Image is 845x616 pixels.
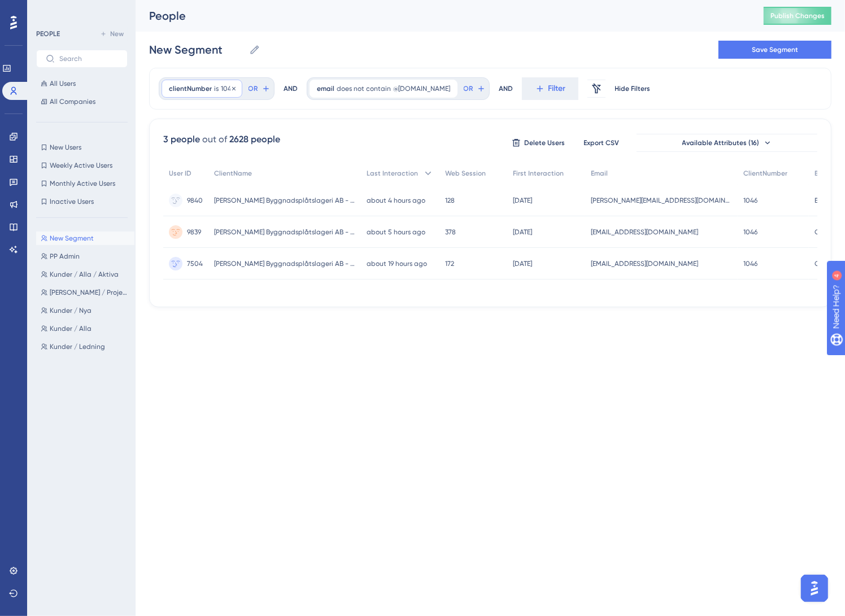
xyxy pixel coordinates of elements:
span: Kunder / Alla / Aktiva [50,270,119,279]
div: People [149,8,735,24]
input: Search [59,55,118,63]
div: 3 people [163,133,200,146]
span: All Companies [50,97,95,106]
span: ClientName [214,169,252,178]
button: Kunder / Nya [36,304,134,317]
button: Monthly Active Users [36,177,128,190]
time: [DATE] [513,228,532,236]
button: PP Admin [36,250,134,263]
span: Inactive Users [50,197,94,206]
span: Kunder / Ledning [50,342,105,351]
span: Chrome [814,259,839,268]
span: 9839 [187,228,201,237]
span: New Users [50,143,81,152]
span: does not contain [337,84,391,93]
span: PP Admin [50,252,80,261]
div: 2628 people [229,133,280,146]
span: [EMAIL_ADDRESS][DOMAIN_NAME] [591,259,698,268]
span: Edge [814,196,831,205]
button: New [96,27,128,41]
span: Filter [548,82,566,95]
span: Kunder / Nya [50,306,92,315]
button: Publish Changes [764,7,831,25]
button: New Segment [36,231,134,245]
span: [PERSON_NAME] / Projektledare [50,288,130,297]
span: [PERSON_NAME] Byggnadsplåtslageri AB - 1046 [214,259,355,268]
span: 128 [445,196,455,205]
span: Delete Users [524,138,565,147]
button: Kunder / Ledning [36,340,134,353]
span: User ID [169,169,191,178]
button: OR [247,80,272,98]
time: about 5 hours ago [367,228,425,236]
span: clientNumber [169,84,212,93]
span: OR [249,84,258,93]
div: AND [284,77,298,100]
span: Need Help? [27,3,71,16]
span: 378 [445,228,456,237]
time: [DATE] [513,260,532,268]
span: [PERSON_NAME][EMAIL_ADDRESS][DOMAIN_NAME] [591,196,732,205]
span: New Segment [50,234,94,243]
time: about 19 hours ago [367,260,427,268]
span: email [317,84,334,93]
button: Save Segment [718,41,831,59]
button: Kunder / Alla / Aktiva [36,268,134,281]
button: Available Attributes (16) [637,134,817,152]
button: Delete Users [510,134,567,152]
button: Kunder / Alla [36,322,134,335]
span: OR [464,84,473,93]
button: All Users [36,77,128,90]
span: Email [591,169,608,178]
span: 1046 [743,259,757,268]
time: about 4 hours ago [367,196,425,204]
span: Monthly Active Users [50,179,115,188]
span: 1046 [743,196,757,205]
button: Hide Filters [615,80,651,98]
button: Weekly Active Users [36,159,128,172]
button: New Users [36,141,128,154]
span: [PERSON_NAME] Byggnadsplåtslageri AB - 1046 [214,196,355,205]
button: Inactive Users [36,195,128,208]
span: [EMAIL_ADDRESS][DOMAIN_NAME] [591,228,698,237]
span: ClientNumber [743,169,787,178]
span: New [110,29,124,38]
button: Filter [522,77,578,100]
span: 9840 [187,196,203,205]
div: 4 [79,6,82,15]
iframe: UserGuiding AI Assistant Launcher [798,571,831,605]
div: AND [499,77,513,100]
span: Save Segment [752,45,798,54]
span: First Interaction [513,169,564,178]
button: All Companies [36,95,128,108]
button: [PERSON_NAME] / Projektledare [36,286,134,299]
span: 1046 [221,84,235,93]
time: [DATE] [513,196,532,204]
span: Publish Changes [770,11,825,20]
span: All Users [50,79,76,88]
button: Export CSV [573,134,630,152]
span: Chrome [814,228,839,237]
span: 1046 [743,228,757,237]
span: 7504 [187,259,203,268]
input: Segment Name [149,42,245,58]
span: Hide Filters [615,84,651,93]
span: Web Session [445,169,486,178]
div: PEOPLE [36,29,60,38]
span: Kunder / Alla [50,324,92,333]
span: Export CSV [584,138,620,147]
button: OR [462,80,487,98]
span: Browser [814,169,839,178]
span: Available Attributes (16) [682,138,760,147]
span: Last Interaction [367,169,418,178]
span: @[DOMAIN_NAME] [393,84,450,93]
span: Weekly Active Users [50,161,112,170]
span: is [214,84,219,93]
span: [PERSON_NAME] Byggnadsplåtslageri AB - 1046 [214,228,355,237]
span: 172 [445,259,454,268]
div: out of [202,133,227,146]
